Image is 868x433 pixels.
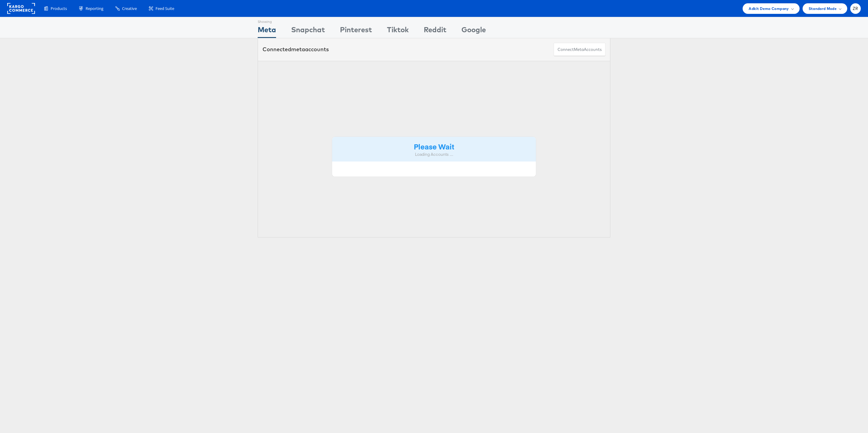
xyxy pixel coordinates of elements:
div: Reddit [424,24,446,38]
button: ConnectmetaAccounts [554,43,605,56]
span: ZR [853,7,858,11]
div: Connected accounts [263,45,329,53]
span: Products [51,6,67,11]
div: Snapchat [291,24,325,38]
span: Creative [122,6,137,11]
span: meta [574,47,584,52]
span: Feed Suite [156,6,174,11]
div: Google [461,24,486,38]
span: Reporting [86,6,103,11]
span: meta [291,46,305,53]
div: Meta [258,24,276,38]
span: Adkit Demo Company [749,5,789,12]
div: Tiktok [387,24,409,38]
strong: Please Wait [414,141,454,151]
span: Standard Mode [809,5,837,12]
div: Loading Accounts .... [337,152,531,157]
div: Showing [258,17,276,24]
div: Pinterest [340,24,372,38]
